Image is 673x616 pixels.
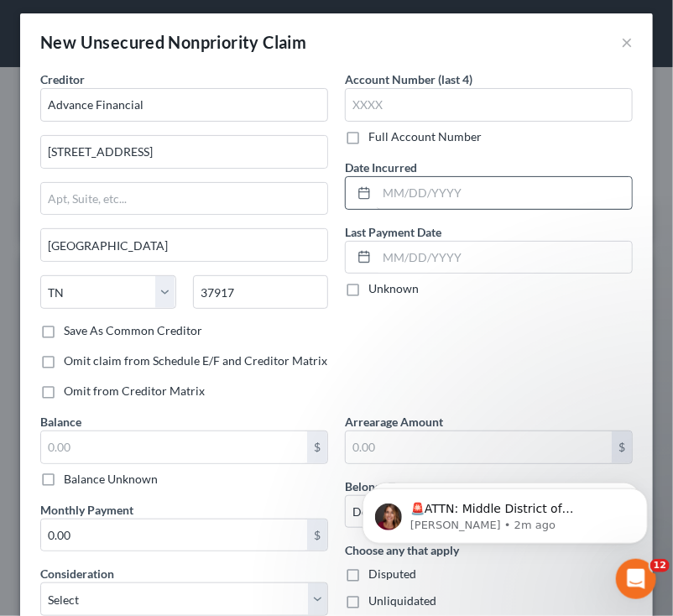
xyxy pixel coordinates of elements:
input: Apt, Suite, etc... [41,183,327,215]
label: Full Account Number [368,128,482,145]
iframe: Intercom live chat [616,559,656,599]
input: 0.00 [346,431,612,463]
label: Date Incurred [345,159,417,176]
label: Consideration [40,565,114,582]
label: Account Number (last 4) [345,70,472,88]
span: Omit claim from Schedule E/F and Creditor Matrix [64,353,327,368]
button: × [621,32,633,52]
div: New Unsecured Nonpriority Claim [40,30,306,54]
input: 0.00 [41,519,307,551]
div: $ [307,431,327,463]
input: MM/DD/YYYY [377,177,632,209]
input: MM/DD/YYYY [377,242,632,274]
input: Enter address... [41,136,327,168]
input: Enter city... [41,229,327,261]
input: Search creditor by name... [40,88,328,122]
label: Monthly Payment [40,501,133,519]
label: Arrearage Amount [345,413,443,431]
iframe: Intercom notifications message [337,453,673,571]
div: $ [612,431,632,463]
label: Save As Common Creditor [64,322,202,339]
input: 0.00 [41,431,307,463]
label: Last Payment Date [345,223,441,241]
input: Enter zip... [193,275,329,309]
span: Unliquidated [368,593,436,608]
label: Unknown [368,280,419,297]
input: XXXX [345,88,633,122]
label: Balance [40,413,81,431]
label: Balance Unknown [64,471,158,488]
span: Disputed [368,566,416,581]
div: $ [307,519,327,551]
span: Creditor [40,72,85,86]
span: 12 [650,559,670,572]
span: Omit from Creditor Matrix [64,384,205,398]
